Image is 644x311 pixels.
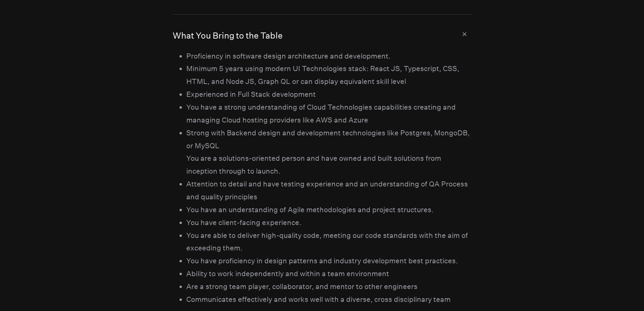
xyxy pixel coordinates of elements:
[186,50,471,63] li: Proficiency in software design architecture and development.
[186,62,471,88] li: Minimum 5 years using modern UI Technologies stack: React JS, Typescript, CSS, HTML, and Node JS,...
[186,178,471,203] li: Attention to detail and have testing experience and an understanding of QA Process and quality pr...
[186,267,471,280] li: Ability to work independently and within a team environment
[173,15,471,49] button: What You Bring to the Table
[186,293,471,306] li: Communicates effectively and works well with a diverse, cross disciplinary team
[186,254,471,267] li: You have proficiency in design patterns and industry development best practices.
[186,88,471,101] li: Experienced in Full Stack development
[186,280,471,293] li: Are a strong team player, collaborator, and mentor to other engineers
[186,203,471,216] li: You have an understanding of Agile methodologies and project structures.
[186,101,471,127] li: You have a strong understanding of Cloud Technologies capabilities creating and managing Cloud ho...
[186,127,471,178] li: Strong with Backend design and development technologies like Postgres, MongoDB, or MySQL You are ...
[186,229,471,255] li: You are able to deliver high-quality code, meeting our code standards with the aim of exceeding t...
[186,216,471,229] li: You have client-facing experience.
